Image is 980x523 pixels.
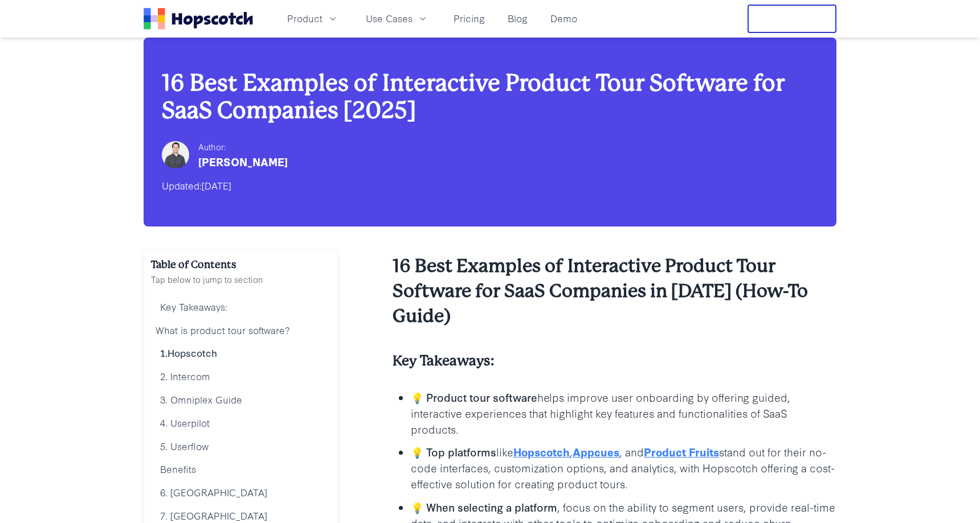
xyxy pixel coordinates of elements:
a: 5. Userflow [151,435,330,458]
a: 6. [GEOGRAPHIC_DATA] [151,481,330,504]
b: 1. [160,346,168,359]
a: Key Takeaways: [151,295,330,319]
p: helps improve user onboarding by offering guided, interactive experiences that highlight key feat... [411,389,836,437]
a: 4. Userpilot [151,411,330,435]
a: Appcues [573,444,619,459]
button: Use Cases [359,9,435,28]
a: Pricing [449,9,489,28]
b: 💡 When selecting a platform [411,499,557,514]
span: Use Cases [366,11,413,26]
p: like , , and stand out for their no-code interfaces, customization options, and analytics, with H... [411,444,836,492]
a: Hopscotch [168,346,217,359]
a: Blog [503,9,532,28]
b: 💡 Product tour software [411,389,537,405]
button: Free Trial [748,5,836,33]
a: Product Fruits [644,444,719,459]
a: Hopscotch [513,444,570,459]
button: Product [280,9,345,28]
h4: Key Takeaways: [393,352,836,370]
p: Tap below to jump to section [151,273,330,286]
img: Mark Spera [162,141,189,168]
a: 1.Hopscotch [151,341,330,365]
span: Product [287,11,322,26]
a: What is product tour software? [151,319,330,342]
time: [DATE] [202,179,231,192]
a: Home [144,8,253,30]
h2: 16 Best Examples of Interactive Product Tour Software for SaaS Companies in [DATE] (How-To Guide) [393,254,836,329]
h2: Table of Contents [151,257,330,273]
div: [PERSON_NAME] [198,154,288,170]
h1: 16 Best Examples of Interactive Product Tour Software for SaaS Companies [2025] [162,69,818,124]
a: Demo [546,9,582,28]
div: Updated: [162,176,818,195]
a: 2. Intercom [151,365,330,388]
a: 3. Omniplex Guide [151,388,330,411]
b: 💡 Top platforms [411,444,496,459]
div: Author: [198,140,288,154]
a: Benefits [151,458,330,481]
